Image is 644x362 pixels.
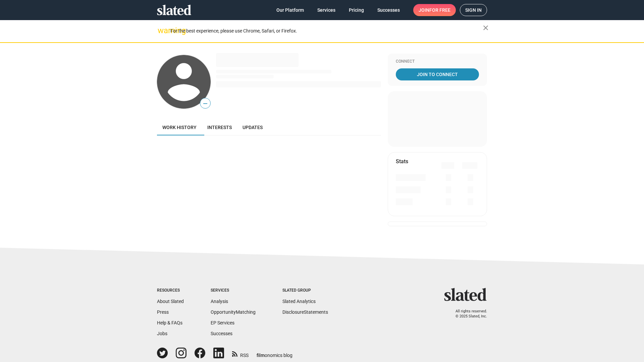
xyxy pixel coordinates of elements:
span: Successes [377,4,400,16]
a: Updates [237,119,268,135]
span: Join To Connect [397,68,478,80]
a: Interests [202,119,237,135]
a: Successes [372,4,405,16]
a: Pricing [343,4,369,16]
div: Services [211,288,256,293]
span: Interests [207,125,232,130]
mat-icon: warning [158,26,166,35]
a: EP Services [211,320,234,325]
a: Help & FAQs [157,320,182,325]
a: Press [157,309,169,315]
a: filmonomics blog [257,347,292,359]
a: Sign in [460,4,487,16]
a: Slated Analytics [282,299,316,304]
span: for free [429,4,450,16]
a: Analysis [211,299,228,304]
div: Resources [157,288,184,293]
span: Services [317,4,335,16]
div: For the best experience, please use Chrome, Safari, or Firefox. [170,26,483,36]
a: About Slated [157,299,184,304]
a: Our Platform [271,4,309,16]
a: Services [312,4,341,16]
mat-icon: close [482,24,490,32]
a: DisclosureStatements [282,309,328,315]
a: Work history [157,119,202,135]
a: Join To Connect [396,68,479,80]
a: Joinfor free [413,4,456,16]
a: OpportunityMatching [211,309,256,315]
span: Updates [243,125,263,130]
a: RSS [232,348,249,359]
a: Jobs [157,331,167,336]
span: Join [419,4,450,16]
a: Successes [211,331,232,336]
span: film [257,353,265,358]
span: Work history [162,125,197,130]
div: Slated Group [282,288,328,293]
span: Sign in [465,4,482,16]
mat-card-title: Stats [396,158,408,165]
span: — [200,99,210,108]
p: All rights reserved. © 2025 Slated, Inc. [448,309,487,319]
span: Pricing [349,4,364,16]
div: Connect [396,59,479,64]
span: Our Platform [276,4,304,16]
